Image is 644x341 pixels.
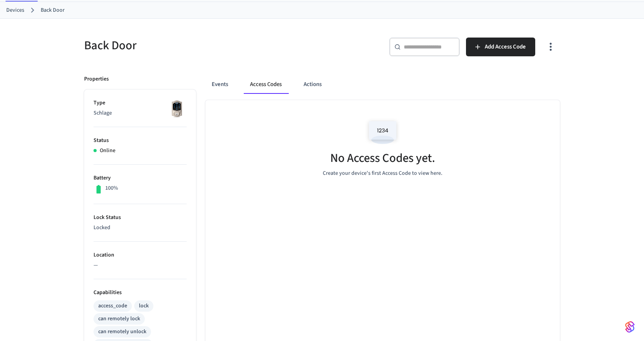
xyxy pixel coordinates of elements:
[84,38,317,54] h5: Back Door
[98,315,140,323] div: can remotely lock
[94,214,187,222] p: Lock Status
[41,6,65,14] a: Back Door
[323,169,443,178] p: Create your device's first Access Code to view here.
[94,136,187,145] p: Status
[94,251,187,259] p: Location
[466,38,535,56] button: Add Access Code
[365,116,400,149] img: Access Codes Empty State
[205,75,560,94] div: ant example
[94,109,187,117] p: Schlage
[244,75,288,94] button: Access Codes
[98,328,146,336] div: can remotely unlock
[100,147,115,155] p: Online
[330,150,435,166] h5: No Access Codes yet.
[485,42,526,52] span: Add Access Code
[94,174,187,182] p: Battery
[105,184,118,192] p: 100%
[167,99,187,118] img: Schlage Sense Smart Deadbolt with Camelot Trim, Front
[139,302,149,310] div: lock
[625,321,635,333] img: SeamLogoGradient.69752ec5.svg
[98,302,127,310] div: access_code
[297,75,328,94] button: Actions
[94,99,187,107] p: Type
[205,75,234,94] button: Events
[6,6,24,14] a: Devices
[94,224,187,232] p: Locked
[94,261,187,269] p: —
[84,75,109,83] p: Properties
[94,289,187,297] p: Capabilities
